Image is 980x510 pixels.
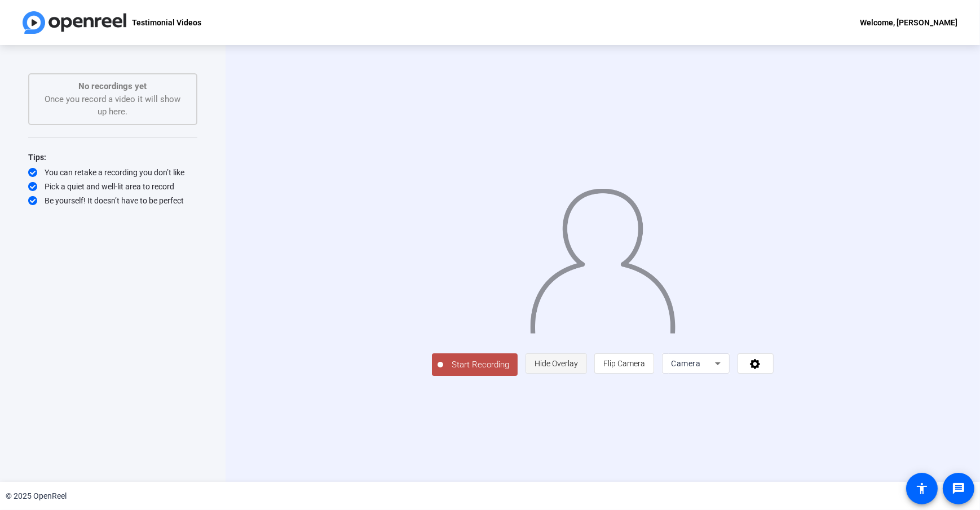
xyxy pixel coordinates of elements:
button: Flip Camera [594,353,654,374]
span: Flip Camera [603,359,645,368]
button: Start Recording [432,353,518,376]
div: Welcome, [PERSON_NAME] [860,16,957,29]
button: Hide Overlay [526,353,587,374]
span: Start Recording [443,358,518,371]
span: Hide Overlay [535,359,578,368]
div: Pick a quiet and well-lit area to record [28,181,197,192]
img: overlay [529,180,677,334]
p: No recordings yet [41,80,185,93]
img: OpenReel logo [23,11,126,34]
p: Testimonial Videos [132,16,201,29]
div: You can retake a recording you don’t like [28,167,197,178]
div: Once you record a video it will show up here. [41,80,185,118]
div: © 2025 OpenReel [6,490,67,502]
span: Camera [671,359,700,368]
mat-icon: message [952,482,965,495]
div: Be yourself! It doesn’t have to be perfect [28,195,197,206]
div: Tips: [28,150,197,164]
mat-icon: accessibility [915,482,929,495]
